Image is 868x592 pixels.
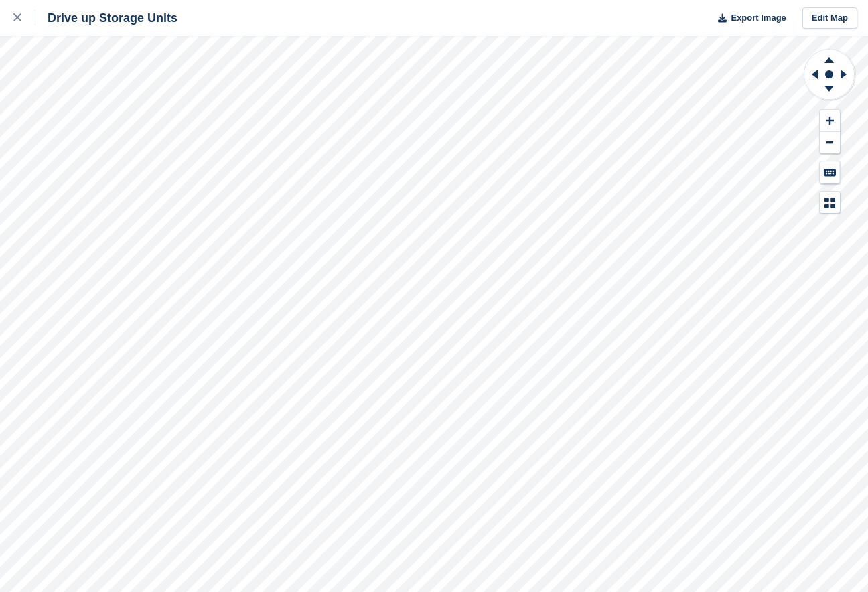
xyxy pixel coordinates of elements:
[35,10,177,26] div: Drive up Storage Units
[820,110,840,132] button: Zoom In
[710,7,786,29] button: Export Image
[820,132,840,154] button: Zoom Out
[820,161,840,183] button: Keyboard Shortcuts
[802,7,857,29] a: Edit Map
[820,192,840,214] button: Map Legend
[731,11,786,25] span: Export Image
